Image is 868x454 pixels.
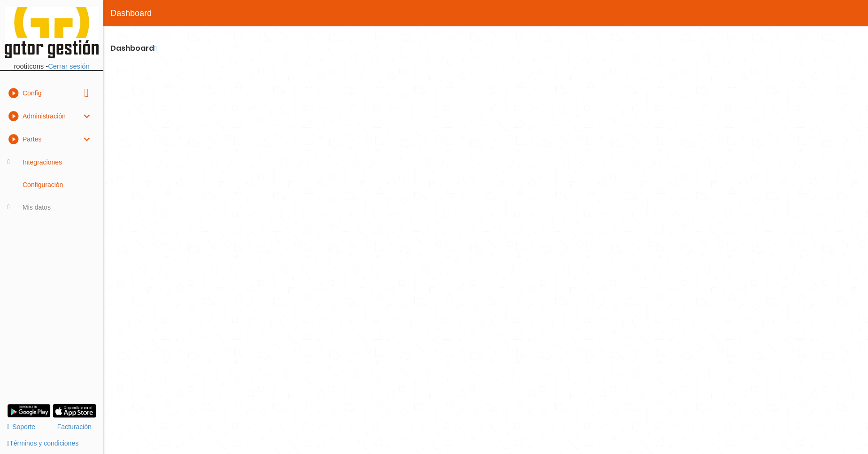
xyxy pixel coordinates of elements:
a: Facturación [57,419,92,435]
a: Soporte [7,423,35,431]
img: itcons-logo [5,7,99,58]
i: play_circle_filled [8,128,19,150]
img: app-store.png [53,404,96,418]
i: play_circle_filled [8,105,19,127]
i: play_circle_filled [8,82,19,104]
h2: Dashboard [110,44,861,53]
img: google-play.png [7,404,51,418]
span: Dashboard [103,1,159,25]
a: Términos y condiciones [7,439,78,447]
i: expand_more [81,105,92,127]
a: Cerrar sesión [48,63,89,70]
i: expand_more [81,128,92,150]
